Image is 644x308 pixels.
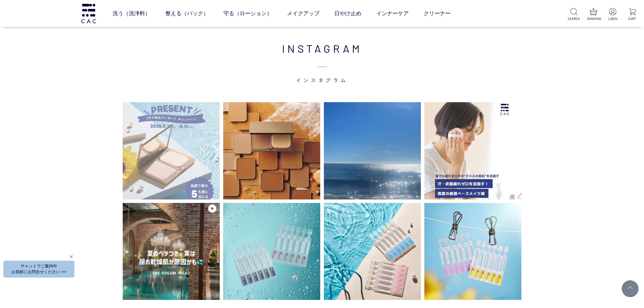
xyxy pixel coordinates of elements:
span: インスタグラム [119,56,525,84]
a: 洗う（洗浄料） [113,4,150,23]
a: 整える（パック） [165,4,209,23]
h2: INSTAGRAM [119,40,525,84]
img: Photo by cac_cosme.official [324,203,421,300]
img: Photo by cac_cosme.official [223,102,320,199]
a: 守る（ローション） [223,4,272,23]
img: logo [80,4,97,23]
a: 日やけ止め [334,4,361,23]
img: Photo by cac_cosme.official [123,102,220,199]
p: LOGIN [606,16,619,21]
p: RANKING [587,16,600,21]
img: Photo by cac_cosme.official [223,203,320,300]
p: SEARCH [568,16,580,21]
a: CART [626,8,639,21]
a: クリーナー [424,4,451,23]
a: インナーケア [376,4,409,23]
img: Photo by cac_cosme.official [424,102,522,199]
img: Photo by cac_cosme.official [123,203,220,300]
img: Photo by cac_cosme.official [424,203,522,300]
a: LOGIN [606,8,619,21]
a: メイクアップ [287,4,319,23]
a: RANKING [587,8,600,21]
p: CART [626,16,639,21]
a: SEARCH [568,8,580,21]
